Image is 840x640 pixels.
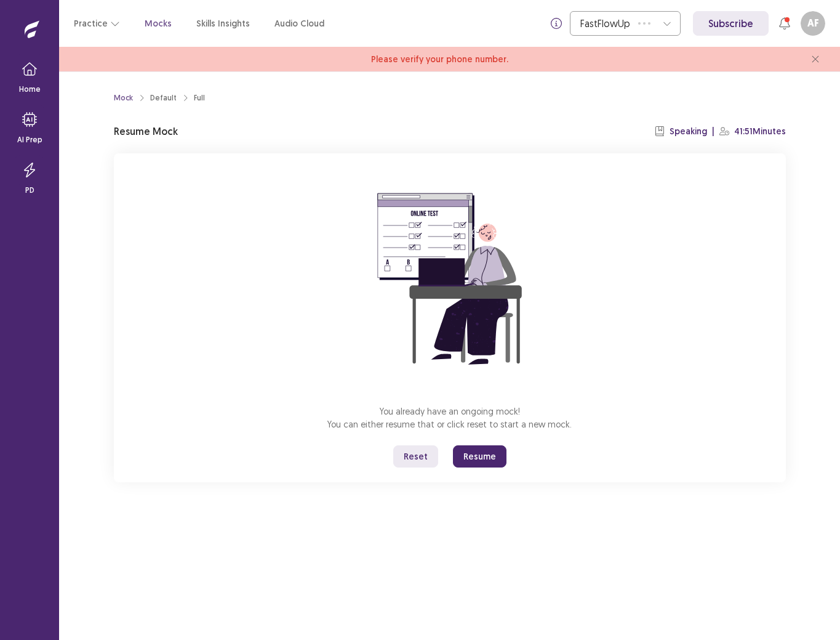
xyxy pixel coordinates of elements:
[670,125,707,138] p: Speaking
[327,405,572,431] p: You already have an ongoing mock! You can either resume that or click reset to start a new mock.
[339,168,561,390] img: attend-mock
[806,49,825,69] button: close
[274,17,324,30] a: Audio Cloud
[712,125,714,138] p: |
[453,445,506,468] button: Resume
[25,185,34,196] p: PD
[371,53,508,66] span: Please verify your phone number.
[150,92,177,103] div: Default
[114,92,205,103] nav: breadcrumb
[734,125,786,138] p: 41:51 Minutes
[74,12,120,34] button: Practice
[196,17,250,30] a: Skills Insights
[545,12,567,34] button: info
[194,92,205,103] div: Full
[19,84,41,95] p: Home
[114,124,178,139] p: Resume Mock
[693,11,769,36] a: Subscribe
[393,445,438,468] button: Reset
[145,17,172,30] a: Mocks
[580,12,632,35] div: FastFlowUp
[17,134,42,145] p: AI Prep
[801,11,825,36] button: AF
[114,92,133,103] a: Mock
